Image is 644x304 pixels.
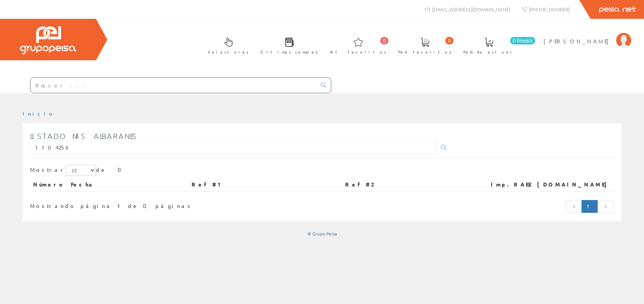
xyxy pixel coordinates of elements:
[445,37,454,44] span: 0
[534,178,614,191] th: [DOMAIN_NAME]
[582,200,598,213] a: Página actual
[23,110,55,117] a: Inicio
[30,131,137,141] span: Listado mis albaranes
[30,199,267,210] div: Mostrando página 1 de 0 páginas
[398,48,452,56] span: Ped. favoritos
[597,200,614,213] a: Página siguiente
[330,48,387,56] span: Art. favoritos
[510,37,535,44] span: 0 línea/s
[30,165,614,178] div: de 0
[253,31,322,59] a: Últimas compras
[260,48,318,56] span: Últimas compras
[432,6,510,12] span: [EMAIL_ADDRESS][DOMAIN_NAME]
[208,48,249,56] span: Selectores
[544,31,631,38] a: [PERSON_NAME]
[68,178,189,191] th: Fecha
[566,200,582,213] a: Página anterior
[23,231,621,237] div: © Grupo Peisa
[30,78,316,93] input: Buscar ...
[478,178,534,191] th: Imp.RAEE
[544,37,612,45] span: [PERSON_NAME]
[189,178,342,191] th: Ref #1
[201,31,253,59] a: Selectores
[463,48,515,56] span: Pedido actual
[380,37,388,44] span: 0
[529,6,570,12] span: [PHONE_NUMBER]
[30,141,437,154] input: Introduzca parte o toda la referencia1, referencia2, número, fecha(dd/mm/yy) o rango de fechas(dd...
[30,165,96,176] label: Mostrar
[20,26,76,54] img: Grupo Peisa
[342,178,478,191] th: Ref #2
[66,165,96,176] select: Mostrar
[30,178,68,191] th: Número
